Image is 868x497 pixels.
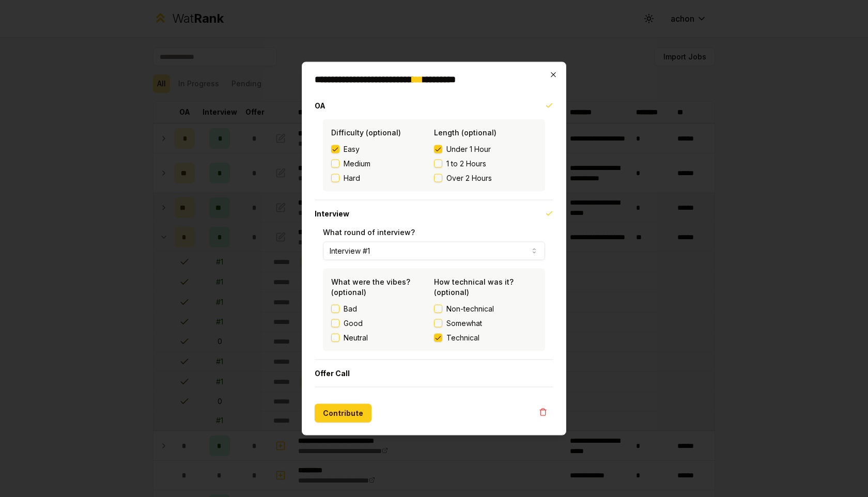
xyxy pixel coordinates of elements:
button: Somewhat [434,319,442,328]
button: OA [315,92,553,119]
span: Under 1 Hour [446,144,491,154]
label: Neutral [344,333,368,343]
button: Hard [331,174,339,182]
label: Bad [344,304,357,314]
label: How technical was it? (optional) [434,277,514,297]
button: Over 2 Hours [434,174,442,182]
label: What were the vibes? (optional) [331,277,410,297]
button: Technical [434,334,442,342]
button: Offer Call [315,360,553,387]
button: Easy [331,145,339,153]
button: Contribute [315,404,371,423]
span: Hard [344,173,360,183]
span: Easy [344,144,360,154]
span: Medium [344,159,370,169]
div: OA [315,119,553,200]
span: Technical [446,333,479,343]
div: Interview [315,227,553,360]
button: Non-technical [434,305,442,313]
button: Interview [315,200,553,227]
label: Difficulty (optional) [331,128,401,137]
span: Non-technical [446,304,494,314]
label: Length (optional) [434,128,497,137]
button: 1 to 2 Hours [434,160,442,168]
button: Medium [331,160,339,168]
span: Over 2 Hours [446,173,492,183]
button: Under 1 Hour [434,145,442,153]
label: Good [344,318,363,329]
span: Somewhat [446,318,482,329]
label: What round of interview? [323,228,415,237]
span: 1 to 2 Hours [446,159,486,169]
